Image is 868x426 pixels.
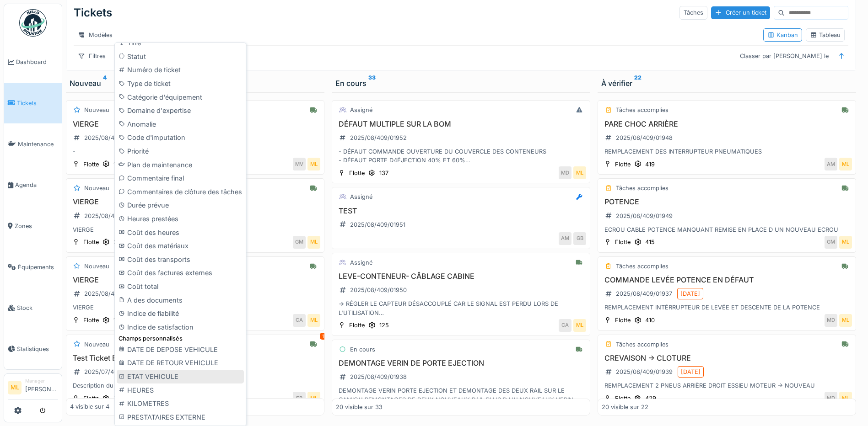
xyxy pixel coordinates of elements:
h3: DÉFAUT MULTIPLE SUR LA BOM [336,120,586,128]
div: Flotte [83,394,99,403]
div: Anomalie [117,117,244,131]
div: VIERGE [70,303,320,312]
h3: CREVAISON -> CLOTURE [602,354,852,362]
h3: POTENCE [602,197,852,206]
div: Indice de satisfaction [117,320,244,334]
div: Tâches accomplies [616,106,669,114]
div: GM [293,236,306,249]
div: Flotte [615,394,631,403]
li: ML [8,381,22,394]
div: ML [839,236,852,249]
div: 2025/08/409/01948 [616,133,673,142]
div: 4 visible sur 4 [70,403,109,411]
div: Nouveau [84,340,109,349]
div: ML [573,319,586,332]
div: Modèles [74,28,117,42]
div: 2025/07/409/01423 [84,367,140,376]
h3: VIERGE [70,276,320,284]
div: DEMONTAGE VERIN PORTE EJECTION ET DEMONTAGE DES DEUX RAIL SUR LE CAMION REMONTAGES DE DEUX NOUVEA... [336,386,586,404]
div: Nouveau [84,106,109,114]
div: CA [559,319,571,332]
div: Assigné [350,258,372,267]
div: -> RÉGLER LE CAPTEUR DÉSACCOUPLÉ CAR LE SIGNAL EST PERDU LORS DE L'UTILISATION -> RÉPARATION CÂBL... [336,299,586,317]
div: Coût des transports [117,253,244,266]
div: 2025/08/409/01951 [350,220,405,229]
div: AM [825,158,837,170]
div: 2025/08/409/01950 [350,286,407,294]
div: Flotte [615,316,631,325]
div: ML [307,392,320,405]
div: Coût des heures [117,226,244,240]
div: Indice de fiabilité [117,307,244,320]
li: [PERSON_NAME] [25,378,58,397]
div: ETAT VEHICULE [117,370,244,383]
div: [DATE] [681,367,701,376]
div: REMPLACEMENT DES INTERRUPTEUR PNEUMATIQUES [602,147,852,156]
div: A des documents [117,293,244,307]
div: 2025/08/409/01831 [84,133,140,142]
div: [DATE] [680,289,700,298]
div: Commentaire final [117,171,244,185]
div: Champs personnalisés [117,334,244,343]
div: Flotte [615,160,631,169]
div: 410 [645,316,655,325]
div: 2025/08/409/01949 [616,212,673,220]
div: MD [825,392,837,405]
div: À vérifier [601,78,852,89]
div: MD [559,166,571,179]
div: Nouveau [84,262,109,271]
div: ECROU CABLE POTENCE MANQUANT REMISE EN PLACE D UN NOUVEAU ECROU [602,225,852,234]
sup: 22 [634,78,642,89]
h3: DEMONTAGE VERIN DE PORTE EJECTION [336,359,586,367]
div: Tickets [74,1,112,25]
div: ML [839,314,852,327]
div: ML [839,158,852,170]
div: Domaine d'expertise [117,104,244,117]
div: KILOMETRES [117,397,244,410]
div: Tâches accomplies [616,262,669,271]
div: Assigné [350,106,372,114]
div: CA [293,314,306,327]
div: Plan de maintenance [117,158,244,172]
h3: Test Ticket EmB [70,354,320,362]
div: 125 [379,321,389,330]
div: AM [559,232,571,245]
span: Zones [15,222,58,230]
div: 137 [379,169,388,177]
div: Assigné [350,192,372,201]
div: ML [307,314,320,327]
div: - DÉFAUT COMMANDE OUVERTURE DU COUVERCLE DES CONTENEURS - DÉFAUT PORTE D4ÉJECTION 40% ET 60% - RÉ... [336,147,586,165]
span: Maintenance [18,140,58,149]
div: Numéro de ticket [117,63,244,77]
div: 2025/08/409/01937 [616,289,672,298]
div: Flotte [83,316,99,325]
h3: VIERGE [70,120,320,128]
div: 419 [645,160,655,169]
div: DATE DE RETOUR VEHICULE [117,356,244,370]
div: Heures prestées [117,212,244,226]
div: MD [825,314,837,327]
div: Flotte [349,169,365,177]
div: ML [307,236,320,249]
div: 14 [113,160,119,169]
div: 2025/08/409/01939 [616,367,673,376]
div: Description du ticket [70,381,320,390]
div: 2025/08/409/01833 [84,212,141,220]
div: Kanban [767,31,798,39]
div: Durée prévue [117,198,244,212]
div: ML [839,392,852,405]
h3: VIERGE [70,197,320,206]
span: Agenda [15,181,58,189]
div: En cours [335,78,587,89]
div: Catégorie d'équipement [117,91,244,104]
div: REMPLACEMENT INTÉRRUPTEUR DE LEVÉE ET DESCENTE DE LA POTENCE [602,303,852,312]
div: Flotte [615,238,631,246]
div: Titre [117,36,244,50]
div: GB [573,232,586,245]
h3: LEVE-CONTENEUR- CÂBLAGE CABINE [336,272,586,281]
div: Coût des factures externes [117,266,244,280]
div: Coût des matériaux [117,239,244,253]
div: - [70,147,320,156]
img: Badge_color-CXgf-gQk.svg [19,9,47,37]
div: 121 [113,316,122,325]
